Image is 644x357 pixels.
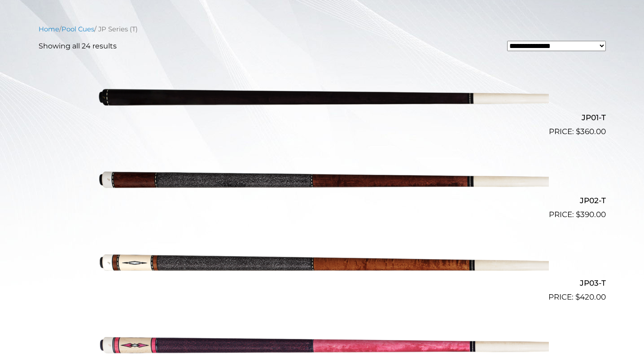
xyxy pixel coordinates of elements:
[39,192,606,209] h2: JP02-T
[576,210,606,219] bdi: 390.00
[39,275,606,292] h2: JP03-T
[576,127,580,136] span: $
[39,59,606,138] a: JP01-T $360.00
[61,25,94,33] a: Pool Cues
[39,141,606,220] a: JP02-T $390.00
[39,24,606,34] nav: Breadcrumb
[96,141,549,217] img: JP02-T
[575,292,606,301] bdi: 420.00
[576,127,606,136] bdi: 360.00
[39,109,606,126] h2: JP01-T
[96,59,549,134] img: JP01-T
[39,25,59,33] a: Home
[39,224,606,303] a: JP03-T $420.00
[575,292,580,301] span: $
[96,224,549,300] img: JP03-T
[39,41,117,52] p: Showing all 24 results
[507,41,606,52] select: Shop order
[576,210,580,219] span: $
